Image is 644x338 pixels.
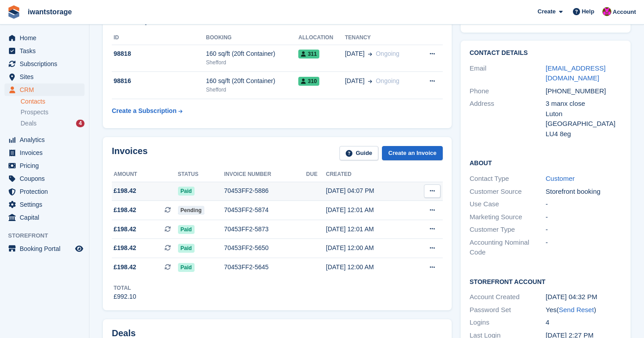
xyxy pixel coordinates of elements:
a: menu [4,134,85,146]
div: [PHONE_NUMBER] [546,86,622,96]
div: Account Created [470,292,546,302]
span: Capital [20,211,73,224]
span: Settings [20,198,73,211]
div: Email [470,63,546,83]
div: 98816 [112,76,206,86]
span: Protection [20,185,73,198]
a: menu [4,83,85,96]
span: 310 [298,77,319,86]
div: Shefford [206,86,299,94]
span: ( ) [556,306,596,313]
span: Ongoing [376,77,399,84]
div: Logins [470,317,546,328]
div: [DATE] 12:00 AM [326,263,410,272]
span: Invoices [20,146,73,159]
div: - [546,238,622,258]
span: [DATE] [345,49,364,58]
span: £198.42 [114,205,136,215]
span: Home [20,32,73,44]
span: Pending [178,206,204,215]
a: menu [4,159,85,172]
th: Allocation [298,31,345,45]
span: Account [613,8,636,17]
div: Storefront booking [546,187,622,197]
h2: Invoices [112,146,148,161]
span: 311 [298,50,319,58]
div: Contact Type [470,174,546,184]
div: Password Set [470,305,546,315]
img: Jonathan [602,7,611,16]
a: menu [4,32,85,44]
a: iwantstorage [24,4,76,19]
span: Coupons [20,172,73,185]
th: Invoice number [224,167,306,182]
a: menu [4,185,85,198]
a: Prospects [21,108,85,117]
span: Subscriptions [20,58,73,70]
span: Pricing [20,159,73,172]
div: 160 sq/ft (20ft Container) [206,76,299,86]
div: - [546,212,622,222]
a: Deals 4 [21,119,85,128]
div: 70453FF2-5873 [224,225,306,234]
div: LU4 8eg [546,129,622,139]
a: menu [4,146,85,159]
th: Status [178,167,224,182]
div: Address [470,99,546,139]
div: 98818 [112,49,206,58]
a: Contacts [21,97,85,106]
div: Shefford [206,58,299,67]
div: 4 [546,317,622,328]
a: menu [4,172,85,185]
div: Use Case [470,199,546,209]
div: Customer Type [470,225,546,235]
a: Preview store [74,243,85,254]
div: 70453FF2-5645 [224,263,306,272]
th: Due [306,167,326,182]
a: menu [4,242,85,255]
th: Tenancy [345,31,418,45]
span: £198.42 [114,243,136,253]
a: Customer [546,175,575,182]
span: Paid [178,225,195,234]
div: [DATE] 12:01 AM [326,225,410,234]
span: Help [582,7,594,16]
span: Paid [178,244,195,253]
div: Phone [470,86,546,96]
span: Prospects [21,108,48,117]
span: Ongoing [376,50,399,57]
div: - [546,199,622,209]
div: 70453FF2-5874 [224,205,306,215]
div: £992.10 [114,292,136,301]
th: ID [112,31,206,45]
h2: Storefront Account [470,277,622,286]
div: Marketing Source [470,212,546,222]
span: Paid [178,187,195,196]
span: CRM [20,83,73,96]
div: 4 [76,120,85,127]
span: Booking Portal [20,242,73,255]
span: £198.42 [114,186,136,196]
div: - [546,225,622,235]
h2: About [470,158,622,167]
span: £198.42 [114,225,136,234]
div: [DATE] 12:00 AM [326,243,410,253]
div: [DATE] 12:01 AM [326,205,410,215]
a: Guide [339,146,379,161]
a: Send Reset [559,306,593,313]
div: Customer Source [470,187,546,197]
div: Create a Subscription [112,106,177,116]
h2: Contact Details [470,50,622,57]
a: menu [4,71,85,83]
span: Sites [20,71,73,83]
span: [DATE] [345,76,364,86]
span: Create [538,7,555,16]
span: Deals [21,119,37,128]
div: Yes [546,305,622,315]
div: Luton [546,109,622,119]
span: Storefront [8,231,89,240]
div: 70453FF2-5886 [224,186,306,196]
th: Amount [112,167,178,182]
div: 3 manx close [546,99,622,109]
a: menu [4,45,85,57]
